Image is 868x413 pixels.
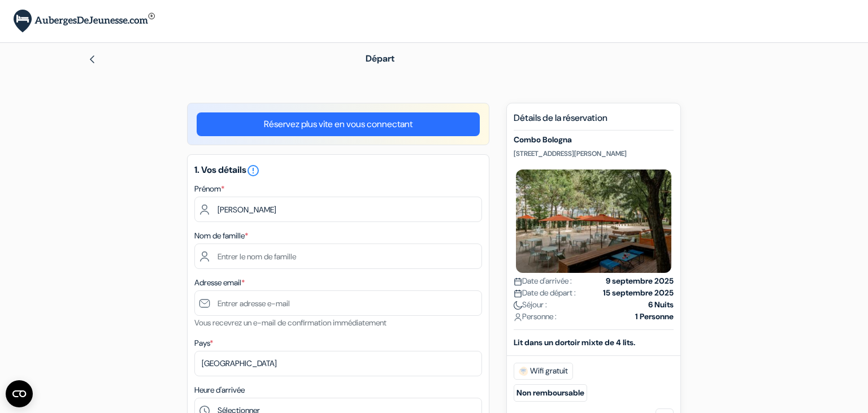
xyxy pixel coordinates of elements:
[514,311,557,323] span: Personne :
[14,10,155,33] img: AubergesDeJeunesse.com
[514,313,522,321] img: user_icon.svg
[635,311,674,323] strong: 1 Personne
[194,197,482,222] input: Entrez votre prénom
[194,244,482,269] input: Entrer le nom de famille
[6,380,33,407] button: Ouvrir le widget CMP
[88,55,97,64] img: left_arrow.svg
[514,301,522,310] img: moon.svg
[194,183,224,195] label: Prénom
[514,277,522,286] img: calendar.svg
[519,367,528,376] img: free_wifi.svg
[194,290,482,316] input: Entrer adresse e-mail
[514,299,547,311] span: Séjour :
[514,112,674,131] h5: Détails de la réservation
[246,164,260,177] i: error_outline
[514,289,522,298] img: calendar.svg
[606,275,674,287] strong: 9 septembre 2025
[246,164,260,176] a: error_outline
[366,53,394,64] span: Départ
[194,337,213,349] label: Pays
[197,112,480,136] a: Réservez plus vite en vous connectant
[603,287,674,299] strong: 15 septembre 2025
[194,230,248,242] label: Nom de famille
[514,135,674,145] h5: Combo Bologna
[514,287,576,299] span: Date de départ :
[194,318,387,328] small: Vous recevrez un e-mail de confirmation immédiatement
[514,363,573,380] span: Wifi gratuit
[194,164,482,177] h5: 1. Vos détails
[514,384,587,402] small: Non remboursable
[514,337,635,347] b: Lit dans un dortoir mixte de 4 lits.
[514,275,572,287] span: Date d'arrivée :
[194,384,245,396] label: Heure d'arrivée
[194,277,245,289] label: Adresse email
[514,149,674,158] p: [STREET_ADDRESS][PERSON_NAME]
[648,299,674,311] strong: 6 Nuits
